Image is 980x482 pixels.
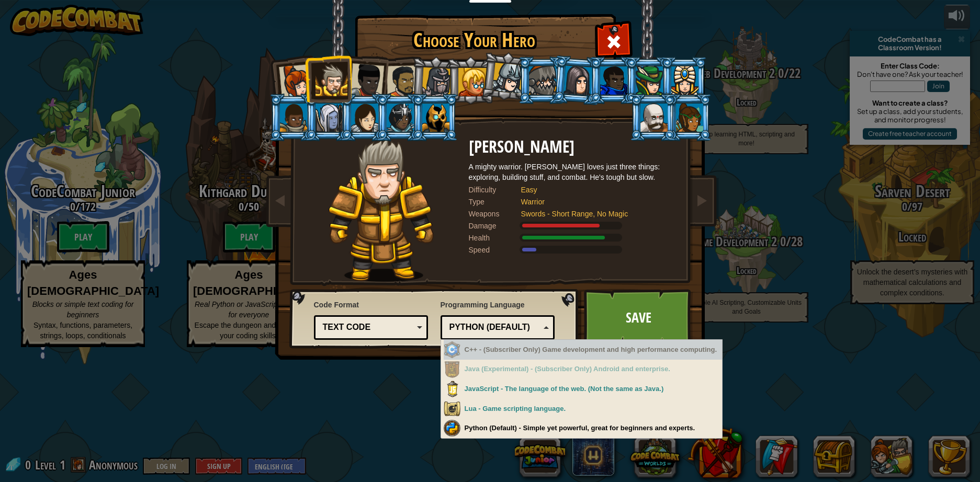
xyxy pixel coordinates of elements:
div: Subscriber Only [444,359,723,380]
div: Type [469,197,521,207]
li: Okar Stompfoot [629,94,677,141]
a: Save [584,289,693,347]
div: A mighty warrior. [PERSON_NAME] loves just three things: exploring, building stuff, and combat. H... [469,162,678,182]
div: Damage [469,221,521,231]
span: Programming Language [441,300,555,310]
li: Sir Tharin Thunderfist [305,55,352,102]
h1: Choose Your Hero [357,29,592,51]
span: Code Format [314,300,429,310]
li: Zana Woodheart [665,94,712,141]
li: Amara Arrowhead [410,55,459,106]
li: Arryn Stonewall [269,94,316,141]
li: Gordon the Stalwart [589,56,636,104]
div: Gains 140% of listed Warrior armor health. [469,233,678,243]
li: Pender Spellbane [660,56,707,104]
li: Alejandro the Duelist [375,56,423,105]
div: Easy [521,185,668,195]
div: Deals 120% of listed Warrior weapon damage. [469,221,678,231]
div: Text code [323,322,413,334]
img: knight-pose.png [329,138,434,282]
li: Omarn Brewstone [551,55,602,106]
li: Naria of the Leaf [625,56,672,104]
div: Difficulty [469,185,521,195]
div: Swords - Short Range, No Magic [521,209,668,219]
li: Hattori Hanzō [480,50,532,102]
div: Python (Default) [449,322,540,334]
img: language-selector-background.png [289,289,581,349]
div: Weapons [469,209,521,219]
div: Speed [469,245,521,255]
li: Miss Hushbaum [447,56,494,104]
li: Lady Ida Justheart [338,53,389,104]
li: Senick Steelclaw [518,56,565,104]
div: Warrior [521,197,668,207]
div: Lua - Game scripting language. [444,399,723,419]
li: Ritic the Cold [411,94,458,141]
li: Captain Anya Weston [267,54,318,106]
h2: [PERSON_NAME] [469,138,678,156]
div: Moves at 6 meters per second. [469,245,678,255]
div: Subscriber Only [444,340,723,360]
li: Nalfar Cryptor [305,94,352,141]
li: Usara Master Wizard [376,94,423,141]
div: JavaScript - The language of the web. (Not the same as Java.) [444,379,723,399]
li: Illia Shieldsmith [340,94,387,141]
div: Python (Default) - Simple yet powerful, great for beginners and experts. [444,418,723,439]
div: Health [469,233,521,243]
